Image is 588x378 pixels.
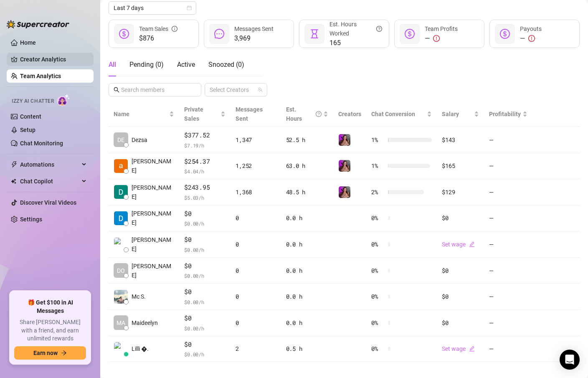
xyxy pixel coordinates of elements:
div: Open Intercom Messenger [560,350,580,370]
span: DO [117,266,125,275]
td: — [484,153,532,180]
div: $0 [442,213,479,223]
span: exclamation-circle [433,35,440,42]
span: 165 [329,38,382,48]
span: $254.37 [184,157,226,167]
a: Home [20,39,36,46]
div: 0 [236,292,276,301]
span: Mc S. [132,292,146,301]
span: 0 % [371,266,385,275]
td: — [484,336,532,363]
span: Snoozed ( 0 ) [208,61,244,68]
span: $ 4.04 /h [184,167,226,175]
div: 0 [236,318,276,327]
div: Pending ( 0 ) [129,60,164,70]
img: Mc Schnitcher [114,290,128,304]
span: search [114,87,119,93]
div: 1,347 [236,135,276,145]
span: hourglass [309,29,319,39]
span: Earn now [33,350,58,356]
div: 2 [236,344,276,353]
span: Name [114,109,167,119]
div: 0.0 h [286,240,329,249]
span: 0 % [371,344,385,353]
span: [PERSON_NAME] [132,157,174,175]
span: exclamation-circle [528,35,535,42]
div: 63.0 h [286,161,329,170]
td: — [484,205,532,232]
span: 1 % [371,135,385,145]
img: Alex [114,238,128,251]
span: $ 0.00 /h [184,219,226,228]
div: 1,252 [236,161,276,170]
img: AI Chatter [57,94,70,106]
td: — [484,179,532,205]
div: 0.0 h [286,292,329,301]
span: $ 0.00 /h [184,324,226,332]
div: Team Sales [139,24,177,33]
span: arrow-right [61,350,67,356]
span: $ 5.03 /h [184,193,226,202]
span: [PERSON_NAME] [132,183,174,201]
span: MA [117,318,125,327]
span: $ 0.00 /h [184,298,226,306]
div: 0 [236,213,276,223]
span: Private Sales [184,106,203,122]
span: $0 [184,287,226,297]
span: Salary [442,111,459,117]
span: $243.95 [184,183,226,193]
span: Chat Conversion [371,111,415,117]
span: $377.52 [184,130,226,140]
span: $ 0.00 /h [184,271,226,280]
span: Automations [20,158,79,171]
span: 0 % [371,292,385,301]
div: 0 [236,266,276,275]
span: $876 [139,33,177,43]
span: info-circle [172,24,177,33]
span: [PERSON_NAME] [132,209,174,227]
img: Donna Cora Jann… [114,211,128,225]
span: $ 7.19 /h [184,141,226,150]
a: Team Analytics [20,73,61,79]
span: Messages Sent [236,106,263,122]
div: $0 [442,292,479,301]
img: allison [339,160,350,172]
span: 0 % [371,213,385,223]
span: Chat Copilot [20,175,79,188]
a: Discover Viral Videos [20,199,76,206]
img: Hermz Remollo [114,159,128,173]
span: Dezsa [132,135,147,145]
a: Set wageedit [442,241,475,248]
img: logo-BBDzfeDw.svg [7,20,69,28]
span: Maideelyn [132,318,158,327]
div: $165 [442,161,479,170]
div: — [425,33,458,43]
th: Creators [333,101,366,127]
span: Profitability [489,111,521,117]
a: Content [20,113,41,120]
th: Name [109,101,179,127]
a: Chat Monitoring [20,140,63,147]
div: 0.0 h [286,266,329,275]
td: — [484,310,532,336]
div: All [109,60,116,70]
div: Est. Hours Worked [329,20,382,38]
a: Set wageedit [442,345,475,352]
a: Setup [20,127,35,133]
div: 0.0 h [286,213,329,223]
span: dollar-circle [500,29,510,39]
span: Izzy AI Chatter [12,97,54,105]
div: 0 [236,240,276,249]
td: — [484,127,532,153]
span: 🎁 Get $100 in AI Messages [14,299,86,315]
td: — [484,231,532,258]
span: $0 [184,313,226,323]
div: Est. Hours [286,105,322,123]
span: 0 % [371,240,385,249]
span: Messages Sent [234,25,274,32]
span: 2 % [371,188,385,197]
span: dollar-circle [119,29,129,39]
span: thunderbolt [11,161,18,168]
span: [PERSON_NAME] [132,261,174,280]
img: allison [339,134,350,146]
